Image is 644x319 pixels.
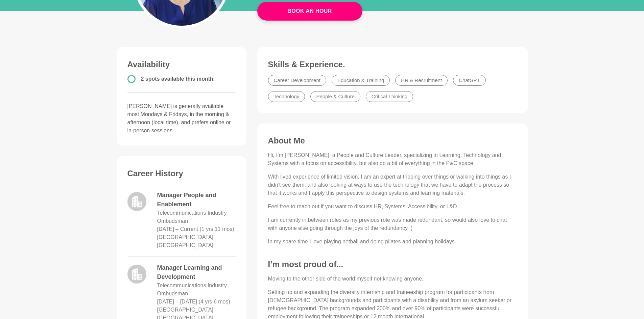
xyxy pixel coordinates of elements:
[157,298,230,306] dd: May 2019 – Nov 2023 (4 yrs 6 mos)
[127,59,236,70] h3: Availability
[268,238,517,246] p: In my spare time I love playing netball and doing pilates and planning holidays.
[157,226,234,232] time: [DATE] – Current (1 yrs 11 mos)
[268,275,517,283] p: Moving to the other side of the world myself not knowing anyone.
[157,263,236,282] dd: Manager Learning and Development
[268,203,517,211] p: Feel free to reach out if you want to discuss HR, Systems, Accessibility, or L&D
[268,136,517,146] h3: About Me
[157,225,234,233] dd: November 2023 – Current (1 yrs 11 mos)
[127,265,146,284] img: logo
[127,192,146,211] img: logo
[157,191,236,209] dd: Manager People and Enablement
[268,151,517,167] p: Hi, I’m [PERSON_NAME], a People and Culture Leader, specializing in Learning, Technology and Syst...
[127,168,236,179] h3: Career History
[268,173,517,197] p: With lived experience of limited vision, I am an expert at tripping over things or walking into t...
[157,282,236,298] dd: Telecommunications Industry Ombudsman
[157,209,236,225] dd: Telecommunications Industry Ombudsman
[157,233,236,249] dd: [GEOGRAPHIC_DATA], [GEOGRAPHIC_DATA]
[141,76,215,82] span: 2 spots available this month.
[157,299,230,304] time: [DATE] – [DATE] (4 yrs 6 mos)
[268,59,517,70] h3: Skills & Experience.
[257,2,362,21] a: Book An Hour
[268,216,517,232] p: I am currently in between roles as my previous role was made redundant, so would also love to cha...
[127,102,236,135] p: [PERSON_NAME] is generally available most Mondays & Fridays, in the morning & afternoon (local ti...
[268,259,517,269] h3: I’m most proud of...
